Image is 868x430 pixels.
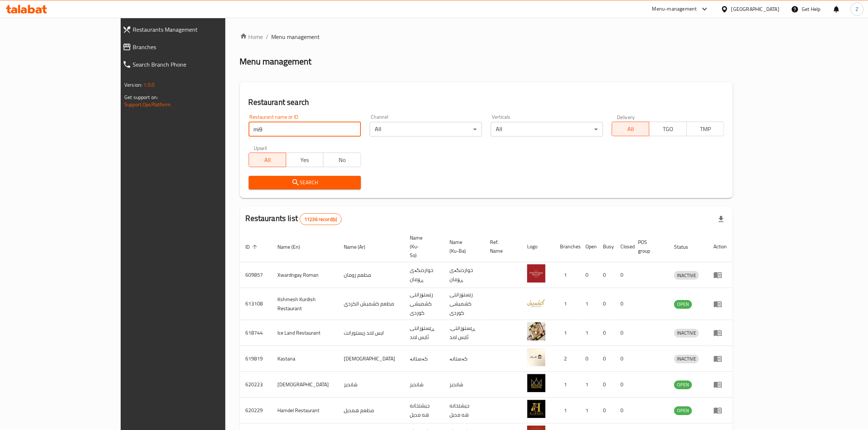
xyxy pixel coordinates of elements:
td: مطعم كشميش الكردي [338,288,404,320]
td: 0 [615,288,632,320]
td: Ice Land Restaurant [272,320,338,346]
td: 0 [615,262,632,288]
th: Branches [554,231,580,262]
td: [DEMOGRAPHIC_DATA] [272,372,338,398]
li: / [266,32,269,41]
td: 0 [597,262,615,288]
td: خواردنگەی ڕۆمان [444,262,484,288]
span: All [615,124,646,134]
span: INACTIVE [674,271,699,280]
td: ڕێستۆرانتی ئایس لاند [404,320,444,346]
td: 1 [554,288,580,320]
img: Kshmesh Kurdish Restaurant [527,293,545,312]
td: شانديز [338,372,404,398]
td: 1 [580,398,597,423]
td: مطعم رومان [338,262,404,288]
div: Menu [713,354,727,363]
span: Menu management [272,32,320,41]
span: Branches [133,43,260,51]
td: 0 [597,372,615,398]
td: مطعم همديل [338,398,404,423]
button: No [323,153,361,167]
span: Z [856,5,859,13]
th: Open [580,231,597,262]
span: 11236 record(s) [300,216,341,223]
span: ID [246,242,260,251]
label: Delivery [617,114,635,119]
img: Hamdel Restaurant [527,400,545,418]
div: All [491,122,603,137]
td: 0 [580,262,597,288]
td: شانديز [444,372,484,398]
td: جيشتخانه هه مديل [404,398,444,423]
img: Kastana [527,348,545,366]
td: 1 [554,372,580,398]
a: Branches [117,38,266,56]
div: Menu-management [652,5,697,13]
td: [DEMOGRAPHIC_DATA] [338,346,404,372]
span: OPEN [674,380,692,389]
th: Closed [615,231,632,262]
td: 1 [580,372,597,398]
th: Action [708,231,733,262]
span: Name (En) [278,242,310,251]
img: Xwardngay Roman [527,264,545,283]
div: Total records count [300,213,342,225]
td: Hamdel Restaurant [272,398,338,423]
span: Name (Ku-So) [410,233,435,260]
label: Upsell [254,145,267,150]
div: Menu [713,271,727,279]
td: 1 [554,320,580,346]
td: .ڕێستۆرانتی ئایس لاند [444,320,484,346]
button: All [612,122,649,136]
span: Get support on: [124,92,158,102]
td: 0 [615,398,632,423]
h2: Restaurant search [249,97,724,108]
th: Busy [597,231,615,262]
span: Yes [289,155,320,165]
td: Kastana [272,346,338,372]
div: Menu [713,328,727,337]
td: 0 [615,372,632,398]
h2: Menu management [240,56,312,67]
div: INACTIVE [674,355,699,363]
button: All [249,153,286,167]
span: TGO [652,124,684,134]
div: Export file [712,210,730,228]
img: Ice Land Restaurant [527,322,545,340]
button: TMP [686,122,724,136]
span: Search [254,178,355,187]
div: Menu [713,406,727,415]
img: Shandiz [527,374,545,392]
div: OPEN [674,300,692,309]
a: Support.OpsPlatform [124,100,171,109]
span: INACTIVE [674,329,699,337]
td: 1 [554,398,580,423]
td: 0 [597,320,615,346]
button: TGO [649,122,686,136]
div: Menu [713,300,727,308]
span: POS group [638,238,659,255]
button: Yes [286,153,323,167]
td: رێستۆرانتی کشمیشى كوردى [404,288,444,320]
td: 1 [554,262,580,288]
nav: breadcrumb [240,32,733,41]
span: Status [674,242,698,251]
td: 0 [597,346,615,372]
span: Search Branch Phone [133,60,260,69]
td: 1 [580,320,597,346]
div: OPEN [674,406,692,415]
td: کەستانە [444,346,484,372]
td: 0 [597,288,615,320]
span: No [326,155,358,165]
input: Search for restaurant name or ID.. [249,122,361,137]
td: 0 [580,346,597,372]
a: Restaurants Management [117,21,266,38]
td: کەستانە [404,346,444,372]
th: Logo [521,231,554,262]
div: All [370,122,482,137]
span: Name (Ku-Ba) [449,238,476,255]
td: 0 [615,320,632,346]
